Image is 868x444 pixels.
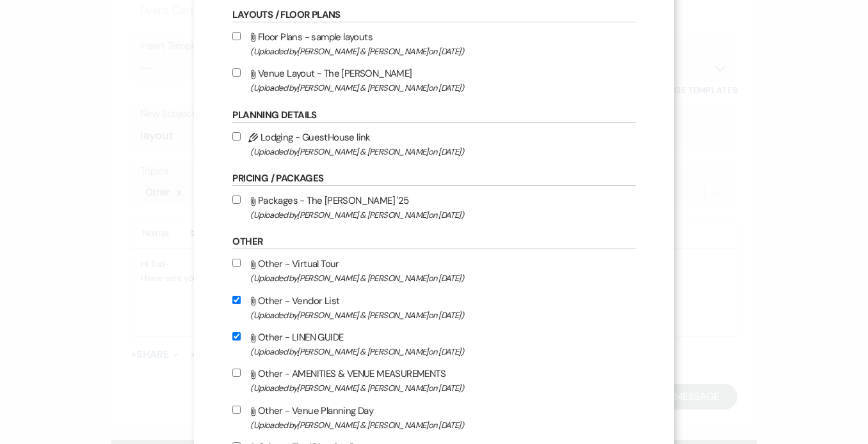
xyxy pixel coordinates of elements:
[232,259,241,267] input: Other - Virtual Tour(Uploaded by[PERSON_NAME] & [PERSON_NAME]on [DATE])
[232,129,635,159] label: Lodging - GuestHouse link
[250,271,635,286] span: (Uploaded by [PERSON_NAME] & [PERSON_NAME] on [DATE] )
[232,235,635,249] h6: Other
[232,65,635,95] label: Venue Layout - The [PERSON_NAME]
[232,195,241,204] input: Packages - The [PERSON_NAME] '25(Uploaded by[PERSON_NAME] & [PERSON_NAME]on [DATE])
[232,256,635,286] label: Other - Virtual Tour
[250,208,635,222] span: (Uploaded by [PERSON_NAME] & [PERSON_NAME] on [DATE] )
[232,68,241,77] input: Venue Layout - The [PERSON_NAME](Uploaded by[PERSON_NAME] & [PERSON_NAME]on [DATE])
[250,418,635,433] span: (Uploaded by [PERSON_NAME] & [PERSON_NAME] on [DATE] )
[232,332,241,341] input: Other - LINEN GUIDE(Uploaded by[PERSON_NAME] & [PERSON_NAME]on [DATE])
[232,365,635,395] label: Other - AMENITIES & VENUE MEASUREMENTS
[232,8,635,22] h6: Layouts / Floor Plans
[250,44,635,59] span: (Uploaded by [PERSON_NAME] & [PERSON_NAME] on [DATE] )
[232,329,635,359] label: Other - LINEN GUIDE
[232,192,635,222] label: Packages - The [PERSON_NAME] '25
[250,308,635,323] span: (Uploaded by [PERSON_NAME] & [PERSON_NAME] on [DATE] )
[232,172,635,186] h6: Pricing / Packages
[232,296,241,304] input: Other - Vendor List(Uploaded by[PERSON_NAME] & [PERSON_NAME]on [DATE])
[232,132,241,141] input: Lodging - GuestHouse link(Uploaded by[PERSON_NAME] & [PERSON_NAME]on [DATE])
[232,32,241,40] input: Floor Plans - sample layouts(Uploaded by[PERSON_NAME] & [PERSON_NAME]on [DATE])
[250,80,635,95] span: (Uploaded by [PERSON_NAME] & [PERSON_NAME] on [DATE] )
[250,381,635,395] span: (Uploaded by [PERSON_NAME] & [PERSON_NAME] on [DATE] )
[232,369,241,377] input: Other - AMENITIES & VENUE MEASUREMENTS(Uploaded by[PERSON_NAME] & [PERSON_NAME]on [DATE])
[232,293,635,323] label: Other - Vendor List
[250,144,635,159] span: (Uploaded by [PERSON_NAME] & [PERSON_NAME] on [DATE] )
[250,344,635,359] span: (Uploaded by [PERSON_NAME] & [PERSON_NAME] on [DATE] )
[232,402,635,433] label: Other - Venue Planning Day
[232,406,241,414] input: Other - Venue Planning Day(Uploaded by[PERSON_NAME] & [PERSON_NAME]on [DATE])
[232,29,635,59] label: Floor Plans - sample layouts
[232,109,635,123] h6: Planning Details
